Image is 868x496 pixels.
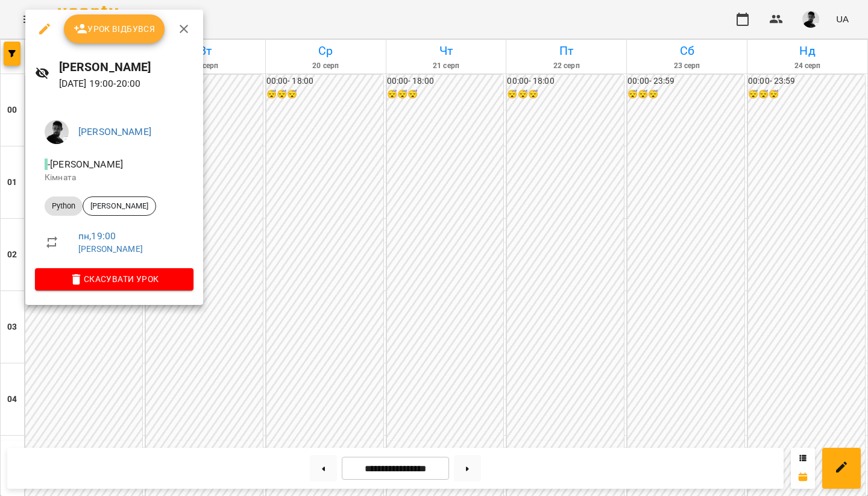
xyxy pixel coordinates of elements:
img: 8a52112dc94124d2042df91b2f95d022.jpg [45,120,69,144]
a: [PERSON_NAME] [78,126,151,137]
a: пн , 19:00 [78,230,116,242]
div: [PERSON_NAME] [83,196,156,216]
p: [DATE] 19:00 - 20:00 [59,77,193,91]
button: Урок відбувся [64,14,165,43]
p: Кімната [45,172,184,184]
span: Python [45,201,83,212]
span: Скасувати Урок [45,272,184,286]
a: [PERSON_NAME] [78,244,143,254]
h6: [PERSON_NAME] [59,58,193,77]
button: Скасувати Урок [35,268,193,290]
span: - [PERSON_NAME] [45,159,125,170]
span: [PERSON_NAME] [83,201,156,212]
span: Урок відбувся [74,22,156,36]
